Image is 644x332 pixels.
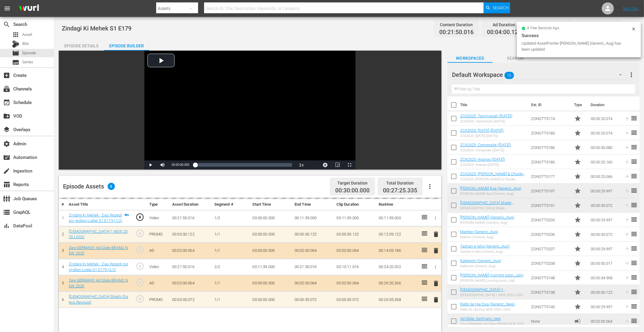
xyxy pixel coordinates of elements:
[59,39,104,53] div: Episode Details
[574,129,581,137] span: Promo
[574,260,581,267] span: Promo
[460,273,523,277] a: [PERSON_NAME] (coming soon_July)
[529,169,572,184] td: ZONOTT0177
[147,199,170,210] th: Type
[12,49,19,57] span: Episode
[212,259,250,275] td: 2/2
[529,111,572,126] td: ZONOTT0174
[460,264,501,268] div: Kaleerein (Generic_Aug)
[588,213,621,227] td: 00:00:29.997
[588,126,621,140] td: 00:00:20.074
[630,303,638,310] span: reorder
[292,275,334,292] td: 00:02:00.064
[522,32,636,39] div: Success
[529,314,572,328] td: None
[460,148,511,152] div: ZCA2025- Composite ([DATE])
[69,229,128,239] a: [DEMOGRAPHIC_DATA]-1 NEW 2025 LOGO
[3,21,10,28] span: Search
[529,213,572,227] td: ZONOTT0205
[292,259,334,275] td: 00:21:50.016
[460,308,515,311] div: Rabb Se Hai Dua NEW 2025 LOGO
[212,275,250,292] td: 1/1
[144,51,355,169] div: Video Player
[172,163,189,166] span: 00:00:00.000
[630,172,638,180] span: reorder
[104,39,149,51] button: Episode Builder
[460,157,505,162] a: ZCA2025- Ananya ([DATE])
[439,29,474,36] span: 00:21:50.016
[335,187,370,194] span: 00:30:00.000
[3,85,10,93] span: Channels
[535,21,569,29] div: Promo Duration
[135,278,144,287] span: play_circle_outline
[574,289,581,296] span: Promo
[529,285,572,299] td: ZONOTT0138
[170,259,212,275] td: 00:21:50.016
[12,59,19,66] span: Series
[624,115,630,122] svg: Add to Episode
[529,299,572,314] td: ZONOTT0140
[570,96,587,113] th: Type
[588,242,621,256] td: 00:00:29.997
[376,242,418,259] td: 00:14:09.186
[529,184,572,198] td: ZONOTT0197
[624,159,630,165] svg: Add to Episode
[147,292,170,308] td: PROMO
[292,242,334,259] td: 00:02:00.064
[460,119,512,123] div: ZCA2025- Tammanah ([DATE])
[3,209,10,216] span: GraphQL
[170,199,212,210] th: Asset Duration
[383,179,417,187] div: Total Duration
[460,143,511,147] a: ZCA2025- Composite ([DATE])
[527,26,560,31] span: a few seconds ago
[460,250,510,254] div: Tashan-e-Ishq (Generic_Aug)
[147,259,170,275] td: Video
[460,235,498,239] div: Maitree (Generic_Aug)
[460,201,514,210] a: [DEMOGRAPHIC_DATA] Shakti (Dated_Revised)
[135,294,144,303] span: play_circle_outline
[624,274,630,281] svg: Add to Episode
[624,217,630,223] svg: Add to Episode
[170,242,212,259] td: 00:02:00.064
[147,242,170,259] td: AD
[460,293,526,297] div: [DEMOGRAPHIC_DATA]-1 NEW 2025 LOGO
[447,55,493,62] span: Workspaces
[3,99,10,106] span: Schedule
[439,21,474,29] div: Content Duration
[452,66,628,83] div: Default Workspace
[66,199,131,210] th: Asset Title
[3,195,10,202] span: Job Queues
[574,144,581,151] span: Promo
[487,29,521,36] span: 00:04:00.128
[376,199,418,210] th: Runtime
[624,231,630,238] svg: Add to Episode
[588,140,621,155] td: 00:00:30.080
[460,244,510,248] a: Tashan-e-Ishq (Generic_Aug)
[460,96,528,113] th: Title
[588,299,621,314] td: 00:00:29.997
[460,221,514,225] div: [PERSON_NAME] (Generic_Aug)
[376,292,418,308] td: 00:26:55.338
[460,316,501,321] a: Ad Slate_Germany_new
[588,169,621,184] td: 00:00:25.066
[212,242,250,259] td: 1/1
[582,21,617,29] div: Total Duration
[212,226,250,242] td: 1/1
[460,134,504,138] div: ZCA2025- [DATE] ([DATE])
[12,31,19,38] span: Asset
[529,227,572,242] td: ZONOTT0206
[292,199,334,210] th: End Time
[574,303,581,310] span: Promo
[334,292,377,308] td: 00:00:35.072
[630,259,638,267] span: reorder
[59,259,66,275] td: 4
[69,278,128,288] a: Zee GERMANY Ad Slate BRAND NEW 2025
[3,222,10,229] span: DataPool
[529,256,572,270] td: ZONOTT0208
[69,262,128,272] a: Zindagi Ki Mehek - Das Rezept zur großen Liebe S1 E179 (2/2)
[334,259,377,275] td: 00:10:11.016
[212,199,250,210] th: Segment #
[4,5,11,12] span: menu
[624,188,630,194] svg: Add to Episode
[529,242,572,256] td: ZONOTT0207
